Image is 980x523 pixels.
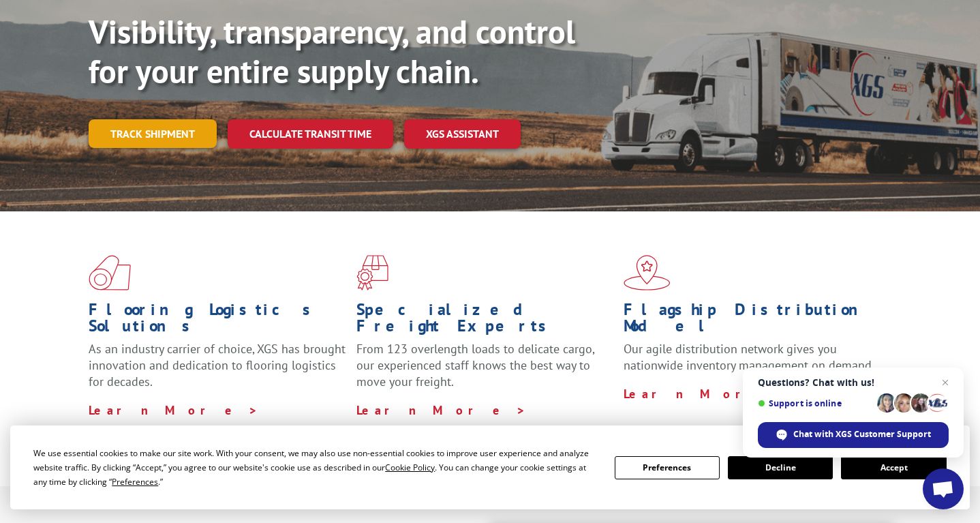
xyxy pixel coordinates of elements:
[624,386,793,402] a: Learn More >
[112,476,158,488] span: Preferences
[385,462,435,473] span: Cookie Policy
[728,456,833,479] button: Decline
[793,428,931,440] span: Chat with XGS Customer Support
[228,119,393,149] a: Calculate transit time
[937,374,953,391] span: Close chat
[356,255,388,290] img: xgs-icon-focused-on-flooring-red
[89,119,217,148] a: Track shipment
[356,341,614,402] p: From 123 overlength loads to delicate cargo, our experienced staff knows the best way to move you...
[89,10,575,92] b: Visibility, transparency, and control for your entire supply chain.
[758,422,949,448] div: Chat with XGS Customer Support
[923,468,964,509] div: Open chat
[758,377,949,388] span: Questions? Chat with us!
[89,255,131,290] img: xgs-icon-total-supply-chain-intelligence-red
[356,402,526,418] a: Learn More >
[404,119,521,149] a: XGS ASSISTANT
[356,301,614,341] h1: Specialized Freight Experts
[841,456,946,479] button: Accept
[89,341,346,389] span: As an industry carrier of choice, XGS has brought innovation and dedication to flooring logistics...
[10,425,970,509] div: Cookie Consent Prompt
[89,402,258,418] a: Learn More >
[33,446,598,489] div: We use essential cookies to make our site work. With your consent, we may also use non-essential ...
[624,255,671,290] img: xgs-icon-flagship-distribution-model-red
[624,301,881,341] h1: Flagship Distribution Model
[758,398,872,408] span: Support is online
[89,301,346,341] h1: Flooring Logistics Solutions
[624,341,874,373] span: Our agile distribution network gives you nationwide inventory management on demand.
[615,456,720,479] button: Preferences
